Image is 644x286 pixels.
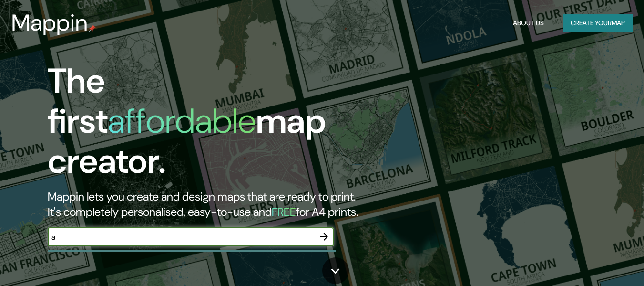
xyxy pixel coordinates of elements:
h1: The first map creator. [48,61,370,189]
button: Create yourmap [563,14,633,32]
h5: FREE [272,204,296,219]
input: Choose your favourite place [48,232,315,243]
img: mappin-pin [88,25,96,32]
button: About Us [509,14,548,32]
h1: affordable [108,99,256,143]
h2: Mappin lets you create and design maps that are ready to print. It's completely personalised, eas... [48,189,370,220]
h3: Mappin [11,10,88,36]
